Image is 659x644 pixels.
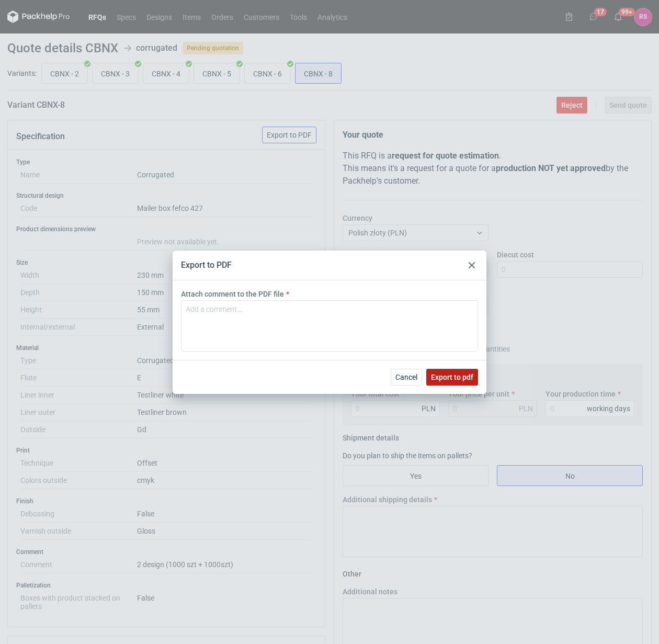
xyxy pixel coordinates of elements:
[431,374,473,381] span: Export to pdf
[181,259,232,271] div: Export to PDF
[181,289,284,299] label: Attach comment to the PDF file
[426,369,478,386] button: Export to pdf
[391,369,422,386] button: Cancel
[395,374,417,381] span: Cancel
